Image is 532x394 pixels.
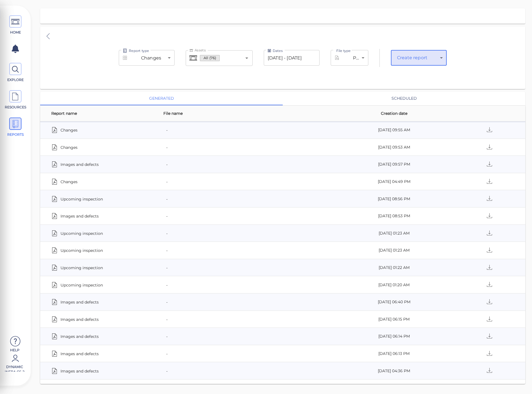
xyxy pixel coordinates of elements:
[200,55,219,61] span: All (76)
[166,212,168,220] span: -
[61,178,78,185] span: Changes
[61,143,78,151] span: Changes
[335,362,447,379] td: [DATE] 04:36 PM
[61,367,99,375] span: Images and defects
[4,105,27,110] span: RESOURCES
[61,298,99,306] span: Images and defects
[166,195,168,203] span: -
[508,369,528,390] iframe: Chat
[336,48,351,53] span: File type
[166,298,168,306] span: -
[335,293,447,311] td: [DATE] 06:40 PM
[40,92,525,105] div: basic tabs example
[61,126,78,134] span: Changes
[335,190,447,207] td: [DATE] 08:56 PM
[40,106,152,121] th: Report name
[4,132,27,137] span: REPORTS
[3,90,28,110] a: RESOURCES
[335,328,447,345] td: [DATE] 06:14 PM
[40,92,283,105] button: generated
[4,30,27,35] span: HOME
[335,259,447,276] td: [DATE] 01:22 AM
[166,160,168,168] span: -
[61,160,99,168] span: Images and defects
[61,212,99,220] span: Images and defects
[166,229,168,237] span: -
[335,139,447,156] td: [DATE] 09:53 AM
[129,48,149,53] span: Report type
[335,156,447,173] td: [DATE] 09:57 PM
[3,63,28,82] a: EXPLORE
[335,207,447,225] td: [DATE] 08:53 PM
[141,55,161,61] span: Changes
[3,118,28,137] a: REPORTS
[335,225,447,242] td: [DATE] 01:23 AM
[61,281,103,289] span: Upcoming inspection
[152,106,335,121] th: File name
[353,55,362,61] span: PDF
[166,281,168,289] span: -
[119,50,175,66] div: Changes
[61,195,103,203] span: Upcoming inspection
[166,178,168,185] span: -
[335,242,447,259] td: [DATE] 01:23 AM
[61,229,103,237] span: Upcoming inspection
[166,350,168,357] span: -
[335,276,447,293] td: [DATE] 01:20 AM
[61,350,99,357] span: Images and defects
[61,332,99,340] span: Images and defects
[283,92,525,105] button: scheduled
[166,246,168,254] span: -
[61,264,103,271] span: Upcoming inspection
[61,315,99,323] span: Images and defects
[166,143,168,151] span: -
[61,246,103,254] span: Upcoming inspection
[335,345,447,362] td: [DATE] 06:13 PM
[391,50,447,66] div: Changes
[331,50,368,66] div: Changes
[166,315,168,323] span: -
[335,173,447,190] td: [DATE] 04:49 PM
[166,126,168,134] span: -
[243,54,251,62] button: Open
[335,106,447,121] th: Creation date
[166,332,168,340] span: -
[335,121,447,139] td: [DATE] 09:55 AM
[335,311,447,328] td: [DATE] 06:15 PM
[273,48,283,53] span: Dates
[3,15,28,35] a: HOME
[4,77,27,82] span: EXPLORE
[166,264,168,271] span: -
[3,348,26,352] span: Help
[166,367,168,375] span: -
[3,364,26,372] span: Dynamic Infra CS-2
